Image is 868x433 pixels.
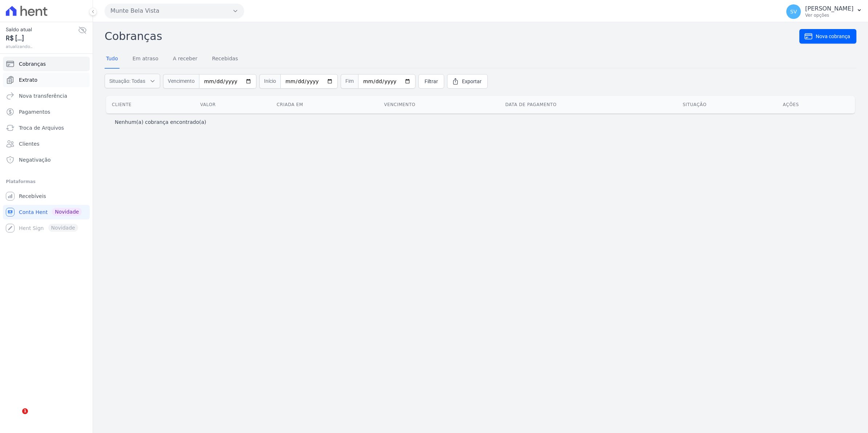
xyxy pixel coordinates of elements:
span: R$ [...] [6,33,78,43]
span: Conta Hent [19,209,48,216]
th: Valor [194,96,271,113]
p: Ver opções [805,12,853,18]
th: Cliente [106,96,194,113]
th: Situação [677,96,777,113]
a: Recebíveis [3,189,90,203]
th: Vencimento [378,96,499,113]
span: Pagamentos [19,108,50,116]
a: Clientes [3,137,90,151]
a: Em atraso [131,50,160,69]
button: Situação: Todas [105,74,160,88]
a: A receber [171,50,199,69]
a: Recebidas [211,50,240,69]
p: [PERSON_NAME] [805,5,853,12]
span: Situação: Todas [109,77,145,85]
a: Negativação [3,153,90,167]
span: Fim [341,74,358,89]
a: Nova transferência [3,89,90,103]
a: Tudo [105,50,119,69]
span: Extrato [19,76,37,84]
span: atualizando... [6,43,78,50]
span: Novidade [52,208,82,216]
span: Clientes [19,140,39,147]
iframe: Intercom live chat [7,408,25,426]
span: Filtrar [425,78,438,85]
span: Cobranças [19,60,46,68]
a: Exportar [447,74,488,89]
a: Cobranças [3,57,90,71]
span: Exportar [462,78,482,85]
h2: Cobranças [105,28,799,44]
p: Nenhum(a) cobrança encontrado(a) [115,118,206,126]
span: Saldo atual [6,26,78,33]
span: Nova transferência [19,92,67,100]
a: Nova cobrança [799,29,856,44]
a: Filtrar [418,74,444,89]
span: Início [259,74,280,89]
a: Extrato [3,73,90,87]
button: Munte Bela Vista [105,4,244,18]
span: 1 [22,408,28,414]
div: Plataformas [6,177,87,186]
a: Conta Hent Novidade [3,205,90,219]
button: SV [PERSON_NAME] Ver opções [780,1,868,22]
span: Nova cobrança [816,33,850,40]
th: Criada em [271,96,378,113]
a: Troca de Arquivos [3,121,90,135]
span: SV [790,9,797,14]
span: Vencimento [163,74,199,89]
th: Ações [777,96,855,113]
span: Recebíveis [19,193,46,200]
nav: Sidebar [6,57,87,235]
th: Data de pagamento [499,96,677,113]
a: Pagamentos [3,105,90,119]
span: Troca de Arquivos [19,124,64,131]
span: Negativação [19,156,51,163]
